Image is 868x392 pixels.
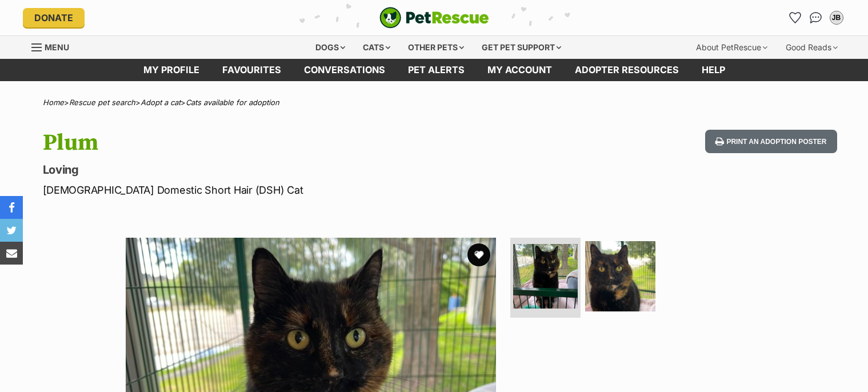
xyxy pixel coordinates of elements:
img: Photo of Plum [585,241,655,311]
a: Favourites [786,9,805,27]
div: > > > [14,98,854,107]
a: My profile [132,59,211,81]
button: Print an adoption poster [705,130,837,153]
a: conversations [293,59,397,81]
ul: Account quick links [786,9,846,27]
a: Adopter resources [563,59,690,81]
a: Help [690,59,737,81]
a: Donate [23,8,85,27]
div: Cats [355,36,398,59]
img: chat-41dd97257d64d25036548639549fe6c8038ab92f7586957e7f3b1b290dea8141.svg [810,12,822,23]
a: Favourites [211,59,293,81]
div: JB [831,12,842,23]
p: [DEMOGRAPHIC_DATA] Domestic Short Hair (DSH) Cat [43,182,526,198]
div: Good Reads [778,36,846,59]
h1: Plum [43,130,526,156]
a: Cats available for adoption [186,98,279,107]
a: Pet alerts [397,59,476,81]
a: Home [43,98,64,107]
a: Conversations [807,9,825,27]
a: Menu [31,36,77,57]
p: Loving [43,162,526,178]
div: Other pets [400,36,472,59]
div: About PetRescue [688,36,775,59]
button: My account [827,9,846,27]
div: Get pet support [474,36,569,59]
a: PetRescue [379,7,489,29]
a: My account [476,59,563,81]
img: logo-cat-932fe2b9b8326f06289b0f2fb663e598f794de774fb13d1741a6617ecf9a85b4.svg [379,7,489,29]
a: Rescue pet search [69,98,135,107]
span: Menu [45,42,69,52]
button: favourite [467,243,490,266]
img: Photo of Plum [513,244,578,309]
a: Adopt a cat [141,98,181,107]
div: Dogs [307,36,353,59]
